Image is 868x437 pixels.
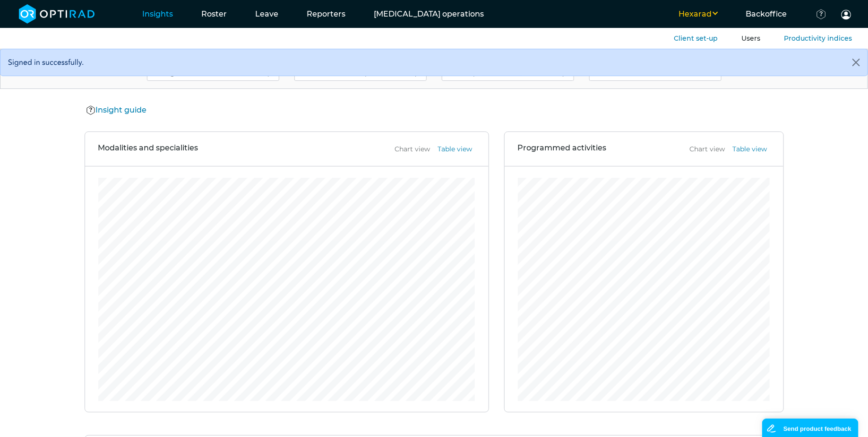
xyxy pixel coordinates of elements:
button: Insight guide [85,104,150,116]
button: Table view [730,144,770,155]
img: brand-opti-rad-logos-blue-and-white-d2f68631ba2948856bd03f2d395fb146ddc8fb01b4b6e9315ea85fa773367... [19,4,95,24]
img: Help Icon [86,105,96,116]
a: Client set-up [674,34,718,43]
button: Close [845,49,868,76]
h3: Modalities and specialities [98,143,198,155]
a: Productivity indices [784,34,852,43]
button: Table view [435,144,475,155]
h3: Programmed activities [518,143,607,155]
button: Chart view [392,144,433,155]
button: Chart view [687,144,728,155]
a: Users [741,34,760,43]
button: Hexarad [664,9,731,20]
